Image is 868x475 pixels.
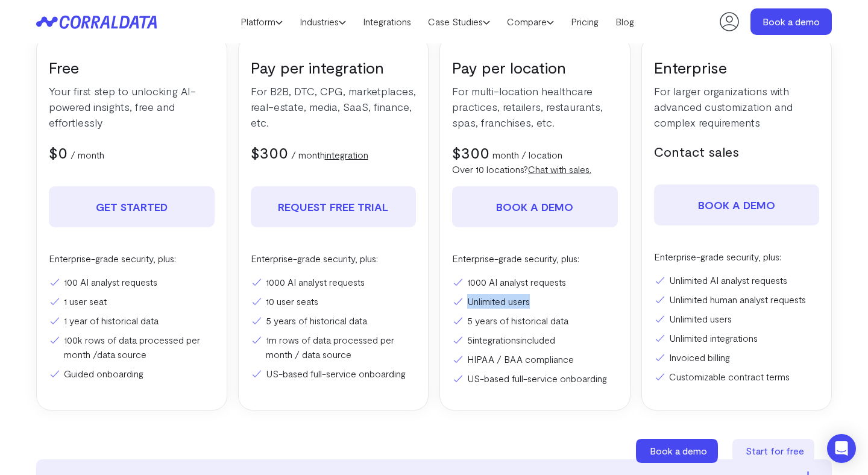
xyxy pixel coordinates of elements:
[452,294,618,309] li: Unlimited users
[452,352,618,366] li: HIPAA / BAA compliance
[654,331,820,345] li: Unlimited integrations
[746,445,804,456] span: Start for free
[452,186,618,227] a: Book a demo
[420,13,498,31] a: Case Studies
[251,333,417,362] li: 1m rows of data processed per month / data source
[291,13,354,31] a: Industries
[473,334,520,345] a: integrations
[251,186,417,227] a: REQUEST FREE TRIAL
[654,57,820,77] h3: Enterprise
[452,251,618,266] p: Enterprise-grade security, plus:
[251,83,417,130] p: For B2B, DTC, CPG, marketplaces, real-estate, media, SaaS, finance, etc.
[49,313,215,328] li: 1 year of historical data
[49,275,215,289] li: 100 AI analyst requests
[654,83,820,130] p: For larger organizations with advanced customization and complex requirements
[498,13,562,31] a: Compare
[827,434,856,463] div: Open Intercom Messenger
[49,333,215,362] li: 100k rows of data processed per month /
[49,186,215,227] a: Get Started
[71,148,104,162] p: / month
[636,439,720,463] a: Book a demo
[528,163,591,175] a: Chat with sales.
[452,333,618,347] li: 5 included
[49,366,215,381] li: Guided onboarding
[251,294,417,309] li: 10 user seats
[251,143,288,162] span: $300
[654,273,820,288] li: Unlimited AI analyst requests
[654,350,820,365] li: Invoiced billing
[452,162,618,177] p: Over 10 locations?
[232,13,291,31] a: Platform
[452,275,618,289] li: 1000 AI analyst requests
[654,184,820,225] a: Book a demo
[251,275,417,289] li: 1000 AI analyst requests
[650,445,707,456] span: Book a demo
[654,370,820,384] li: Customizable contract terms
[452,371,618,386] li: US-based full-service onboarding
[251,57,417,77] h3: Pay per integration
[654,292,820,307] li: Unlimited human analyst requests
[251,251,417,266] p: Enterprise-grade security, plus:
[251,366,417,381] li: US-based full-service onboarding
[452,313,618,328] li: 5 years of historical data
[492,148,562,162] p: month / location
[654,250,820,264] p: Enterprise-grade security, plus:
[354,13,420,31] a: Integrations
[49,83,215,130] p: Your first step to unlocking AI-powered insights, free and effortlessly
[97,348,146,360] a: data source
[562,13,607,31] a: Pricing
[654,142,820,160] h5: Contact sales
[251,313,417,328] li: 5 years of historical data
[452,57,618,77] h3: Pay per location
[654,312,820,326] li: Unlimited users
[732,439,817,463] a: Start for free
[291,148,368,162] p: / month
[607,13,643,31] a: Blog
[49,294,215,309] li: 1 user seat
[325,149,368,160] a: integration
[49,251,215,266] p: Enterprise-grade security, plus:
[452,83,618,130] p: For multi-location healthcare practices, retailers, restaurants, spas, franchises, etc.
[49,143,68,162] span: $0
[750,8,832,35] a: Book a demo
[452,143,489,162] span: $300
[49,57,215,77] h3: Free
